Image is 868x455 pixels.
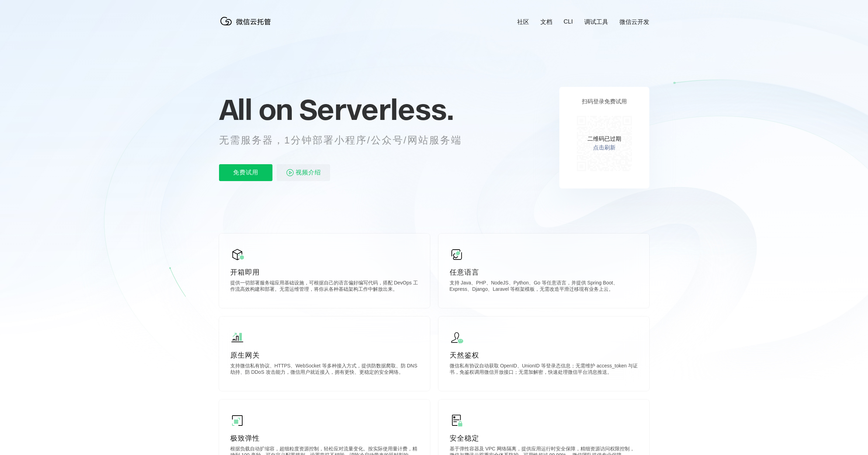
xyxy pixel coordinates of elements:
[593,144,616,152] a: 点击刷新
[450,267,638,277] p: 任意语言
[230,363,419,377] p: 支持微信私有协议、HTTPS、WebSocket 等多种接入方式，提供防数据爬取、防 DNS 劫持、防 DDoS 攻击能力，微信用户就近接入，拥有更快、更稳定的安全网络。
[219,23,275,29] a: 微信云托管
[564,18,573,25] a: CLI
[230,350,419,360] p: 原生网关
[296,164,321,181] span: 视频介绍
[230,433,419,443] p: 极致弹性
[619,18,649,26] a: 微信云开发
[219,92,292,127] span: All on
[517,18,529,26] a: 社区
[286,168,294,177] img: video_play.svg
[219,164,272,181] p: 免费试用
[584,18,608,26] a: 调试工具
[219,14,275,28] img: 微信云托管
[540,18,552,26] a: 文档
[587,135,621,143] p: 二维码已过期
[230,267,419,277] p: 开箱即用
[450,363,638,377] p: 微信私有协议自动获取 OpenID、UnionID 等登录态信息；无需维护 access_token 与证书，免鉴权调用微信开放接口；无需加解密，快速处理微信平台消息推送。
[582,98,627,105] p: 扫码登录免费试用
[219,133,475,147] p: 无需服务器，1分钟部署小程序/公众号/网站服务端
[450,433,638,443] p: 安全稳定
[450,280,638,294] p: 支持 Java、PHP、NodeJS、Python、Go 等任意语言，并提供 Spring Boot、Express、Django、Laravel 等框架模板，无需改造平滑迁移现有业务上云。
[450,350,638,360] p: 天然鉴权
[299,92,454,127] span: Serverless.
[230,280,419,294] p: 提供一切部署服务端应用基础设施，可根据自己的语言偏好编写代码，搭配 DevOps 工作流高效构建和部署。无需运维管理，将你从各种基础架构工作中解放出来。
